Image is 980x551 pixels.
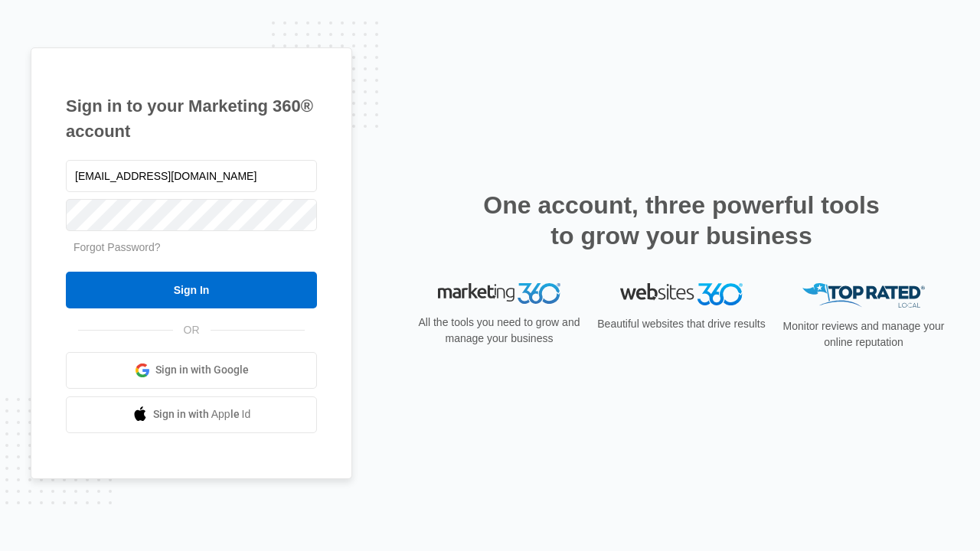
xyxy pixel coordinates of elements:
[153,406,251,422] span: Sign in with Apple Id
[66,93,317,144] h1: Sign in to your Marketing 360® account
[413,315,585,347] p: All the tools you need to grow and manage your business
[802,283,925,308] img: Top Rated Local
[66,160,317,192] input: Email
[73,241,161,253] a: Forgot Password?
[596,316,767,332] p: Beautiful websites that drive results
[66,272,317,308] input: Sign In
[620,283,743,305] img: Websites 360
[778,318,949,350] p: Monitor reviews and manage your online reputation
[66,352,317,389] a: Sign in with Google
[173,322,211,338] span: OR
[479,190,884,251] h2: One account, three powerful tools to grow your business
[66,396,317,433] a: Sign in with Apple Id
[438,283,560,305] img: Marketing 360
[155,362,249,378] span: Sign in with Google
